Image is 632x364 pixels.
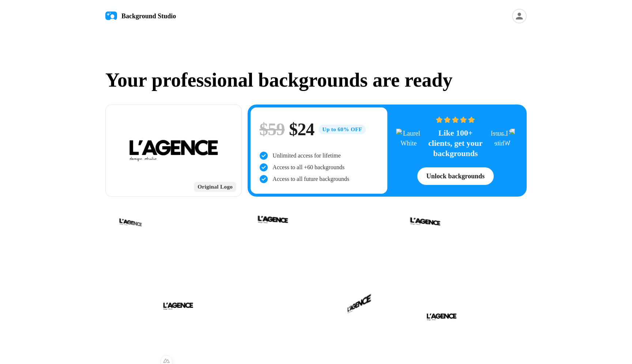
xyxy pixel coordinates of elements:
[319,125,366,134] span: Up to 60% OFF
[396,129,421,146] img: Laurel White
[259,151,378,160] li: Unlimited access for lifetime
[289,116,314,143] span: $24
[417,167,494,185] button: Unlock backgrounds
[121,11,176,21] span: Background Studio
[259,116,285,143] span: $59
[105,70,452,90] h1: Your professional backgrounds are ready
[259,163,378,172] li: Access to all +60 backgrounds
[105,10,176,22] a: Background Studio
[105,10,117,22] img: logo
[194,182,236,192] span: Original Logo
[427,128,484,159] p: Like 100+ clients, get your backgrounds
[126,137,221,165] img: Project logo
[490,129,515,146] img: Laurel White
[259,175,378,183] li: Access to all future backgrounds
[426,171,485,181] span: Unlock backgrounds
